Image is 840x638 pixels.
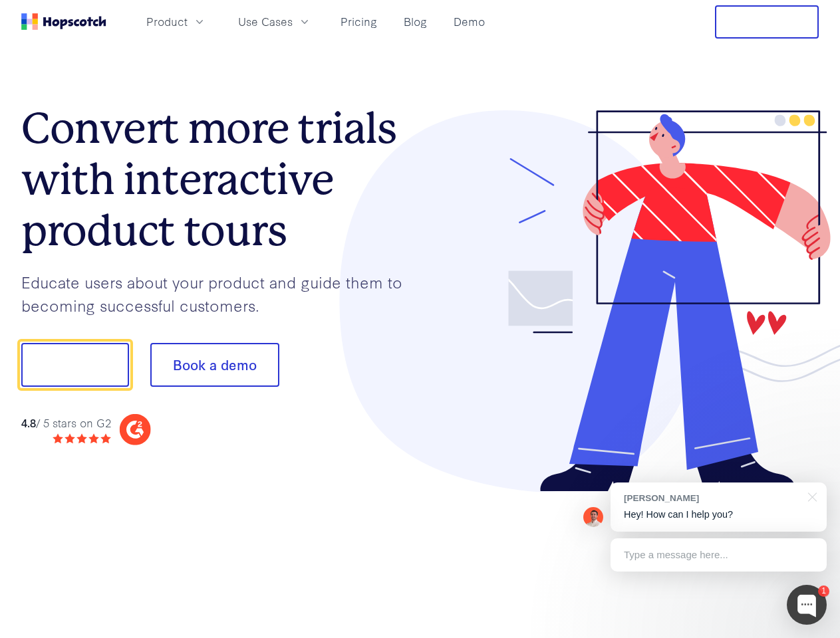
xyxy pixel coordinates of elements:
div: 1 [818,585,829,597]
p: Educate users about your product and guide them to becoming successful customers. [21,270,420,316]
span: Use Cases [238,13,293,30]
button: Show me! [21,343,129,387]
div: / 5 stars on G2 [21,415,111,431]
div: [PERSON_NAME] [624,492,800,504]
button: Free Trial [715,5,819,39]
p: Hey! How can I help you? [624,508,813,522]
strong: 4.8 [21,415,36,430]
span: Product [146,13,188,30]
a: Blog [398,11,432,33]
img: Mark Spera [583,507,603,527]
a: Home [21,13,106,30]
button: Product [138,11,214,33]
a: Pricing [335,11,382,33]
h1: Convert more trials with interactive product tours [21,103,420,256]
a: Demo [448,11,490,33]
div: Type a message here... [611,538,827,572]
button: Book a demo [150,343,279,387]
button: Use Cases [230,11,319,33]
